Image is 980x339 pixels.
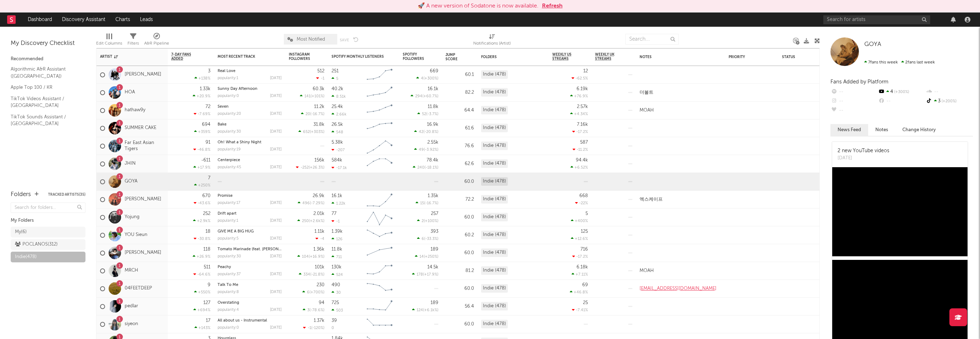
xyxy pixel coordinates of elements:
svg: Chart title [364,244,396,262]
span: 42 [419,130,423,134]
span: -3.92 % [425,148,437,152]
div: 251 [332,69,339,73]
div: [DATE] [270,94,282,98]
div: Sunny Day Afternoon [218,87,282,91]
a: [PERSON_NAME] [125,250,161,256]
div: +17.9 % [193,165,210,170]
div: 125 [581,229,588,234]
a: Bake [218,123,226,127]
div: -7.69 % [194,112,210,116]
span: +101 % [312,94,323,98]
div: 716 [580,247,588,252]
span: +300 % [424,77,437,81]
a: Drift apart [218,212,236,216]
div: Notifications (Artist) [473,39,511,48]
div: -30.8 % [194,236,210,241]
span: -33.3 % [425,237,437,241]
div: ( ) [415,254,438,259]
div: 60.2 [445,231,474,240]
div: 393 [431,229,438,234]
a: Dashboard [23,12,57,27]
div: [DATE] [270,130,282,134]
div: Priority [729,55,757,59]
div: +12.6 % [571,236,588,241]
span: 104 [302,255,309,259]
div: 61.6 [445,124,474,133]
div: My Folders [11,216,85,225]
div: 1.22k [332,201,345,206]
div: 7 [208,176,210,180]
div: 31.8k [313,122,324,127]
div: ( ) [417,236,438,241]
div: 78.4k [427,158,438,163]
div: 711 [332,255,342,259]
div: ( ) [417,112,438,116]
svg: Chart title [364,66,396,84]
a: Yojung [125,214,140,220]
div: 77 [332,211,337,216]
div: ( ) [417,219,438,223]
span: Weekly UK Streams [595,52,622,61]
div: Drift apart [218,212,282,216]
span: 496 [302,201,310,205]
div: 18 [205,229,210,234]
button: Undo the changes to the current view. [353,36,359,42]
div: Artist [100,55,153,59]
div: +400 % [571,219,588,223]
svg: Chart title [364,137,396,155]
div: ( ) [414,129,438,134]
span: -16.7 % [425,201,437,205]
div: 130k [332,265,342,269]
input: Search for artists [823,15,930,24]
div: 60.1 [445,71,474,79]
div: MOAH [636,108,657,113]
div: 72 [205,104,210,109]
div: ( ) [300,94,324,98]
div: 94.4k [576,158,588,163]
div: 1.36k [313,247,324,252]
div: +359 % [194,129,210,134]
span: +16.9 % [310,255,323,259]
div: [DATE] [270,219,282,223]
div: +138 % [194,76,210,81]
span: +300 % [893,90,909,94]
div: ( ) [301,112,324,116]
div: GIVE ME A BIG HUG [218,230,282,233]
div: popularity: 17 [218,201,240,205]
div: -- [830,87,878,97]
a: [PERSON_NAME] [125,72,161,78]
div: popularity: 19 [218,148,241,151]
div: 118 [203,247,210,252]
a: All about us - Instrumental [218,319,267,323]
div: 548 [332,130,343,134]
a: Tomato Marinade (feat. [PERSON_NAME]) [218,247,294,251]
div: 252 [203,211,210,216]
div: Indie (478) [481,142,508,150]
div: My Discovery Checklist [11,39,85,48]
div: 60.0 [445,213,474,222]
a: Algorithmic A&R Assistant ([GEOGRAPHIC_DATA]) [11,65,78,80]
span: 652 [303,130,310,134]
div: Instagram Followers [289,52,314,61]
div: +26.9 % [193,254,210,259]
div: ( ) [297,219,324,223]
span: -252 [301,166,309,170]
div: Indie (478) [481,88,508,97]
div: popularity: 1 [218,76,238,80]
span: 141 [304,94,311,98]
div: Indie (478) [481,195,508,204]
div: popularity: 1 [218,219,238,223]
div: Spotify Followers [403,52,428,61]
a: HOA [125,89,135,96]
div: 2.01k [313,211,324,216]
span: 20 [306,112,310,116]
svg: Chart title [364,155,396,173]
div: Notifications (Artist) [473,30,511,51]
div: 16.9k [427,122,438,127]
span: +60.7 % [423,94,437,98]
span: 2 fans last week [864,60,935,65]
span: Most Notified [297,37,325,42]
span: +100 % [425,219,437,223]
input: Search for folders... [11,202,85,213]
a: 04FEETDEEP [125,286,152,292]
